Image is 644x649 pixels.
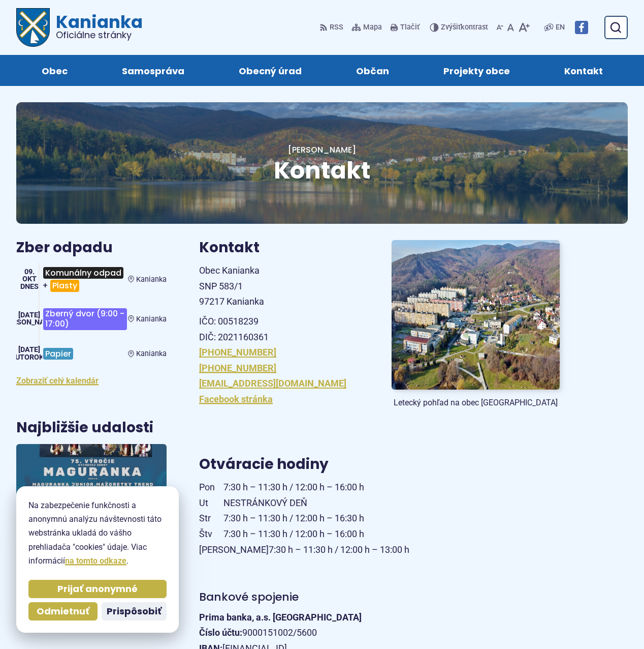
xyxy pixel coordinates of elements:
[288,144,356,156] a: [PERSON_NAME]
[18,311,40,319] span: [DATE]
[430,17,490,38] button: Zvýšiťkontrast
[16,8,143,47] a: Logo Kanianka, prejsť na domovskú stránku.
[392,398,560,408] figcaption: Letecký pohľad na obec [GEOGRAPHIC_DATA]
[65,556,126,566] a: na tomto odkaze
[50,280,79,291] span: Plasty
[349,17,384,38] a: Mapa
[547,55,620,86] a: Kontakt
[516,17,532,38] button: Zväčšiť veľkosť písma
[199,394,273,404] a: Facebook stránka
[57,583,138,595] span: Prijať anonymné
[239,55,302,86] span: Obecný úrad
[199,457,560,473] h3: Otváracie hodiny
[199,480,560,557] p: 7:30 h – 11:30 h / 12:00 h – 16:00 h NESTRÁNKOVÝ DEŇ 7:30 h – 11:30 h / 12:00 h – 16:30 h 7:30 h ...
[50,13,143,40] span: Kanianka
[107,606,162,617] span: Prispôsobiť
[441,23,488,32] span: kontrast
[18,345,40,354] span: [DATE]
[43,348,73,360] span: Papier
[16,444,167,609] a: 75. výročie DH Maguranka KultúraDom kultúry Kanianka, ul. SNP 11 okt 17:00
[43,308,126,330] span: Zberný dvor (9:00 - 17:00)
[136,315,167,323] span: Kanianka
[16,342,167,366] a: Papier Kanianka [DATE] utorok
[199,526,223,542] span: Štv
[136,349,167,358] span: Kanianka
[2,318,57,327] span: [PERSON_NAME]
[28,580,167,598] button: Prijať anonymné
[122,55,184,86] span: Samospráva
[363,21,382,34] span: Mapa
[199,511,223,526] span: Str
[199,589,299,605] span: Bankové spojenie
[564,55,603,86] span: Kontakt
[199,265,264,307] span: Obec Kanianka SNP 583/1 97217 Kanianka
[16,304,167,334] a: Zberný dvor (9:00 - 17:00) Kanianka [DATE] [PERSON_NAME]
[554,21,567,34] a: EN
[16,8,50,47] img: Prejsť na domovskú stránku
[556,21,565,34] span: EN
[102,602,167,621] button: Prispôsobiť
[575,21,588,34] img: Prejsť na Facebook stránku
[56,31,143,40] span: Oficiálne stránky
[199,480,223,495] span: Pon
[16,376,99,386] a: Zobraziť celý kalendár
[28,498,167,568] p: Na zabezpečenie funkčnosti a anonymnú analýzu návštevnosti táto webstránka ukladá do vášho prehli...
[22,268,37,283] span: 09. okt
[199,378,346,389] a: [EMAIL_ADDRESS][DOMAIN_NAME]
[356,55,389,86] span: Občan
[199,314,367,345] p: IČO: 00518239 DIČ: 2021160361
[37,606,89,617] span: Odmietnuť
[199,363,276,373] a: [PHONE_NUMBER]
[42,263,127,296] h3: +
[330,21,343,34] span: RSS
[221,55,318,86] a: Obecný úrad
[43,267,123,279] span: Komunálny odpad
[105,55,201,86] a: Samospráva
[494,17,505,38] button: Zmenšiť veľkosť písma
[400,23,420,32] span: Tlačiť
[20,282,39,291] span: Dnes
[441,23,461,32] span: Zvýšiť
[136,275,167,284] span: Kanianka
[505,17,516,38] button: Nastaviť pôvodnú veľkosť písma
[426,55,527,86] a: Projekty obce
[15,353,44,362] span: utorok
[199,612,362,623] strong: Prima banka, a.s. [GEOGRAPHIC_DATA]
[16,263,167,296] a: Komunálny odpad+Plasty Kanianka 09. okt Dnes
[16,240,167,256] h3: Zber odpadu
[199,495,223,511] span: Ut
[443,55,510,86] span: Projekty obce
[16,420,153,436] h3: Najbližšie udalosti
[199,347,276,358] a: [PHONE_NUMBER]
[388,17,422,38] button: Tlačiť
[42,55,68,86] span: Obec
[339,55,406,86] a: Občan
[24,55,84,86] a: Obec
[274,154,371,187] span: Kontakt
[199,240,367,256] h3: Kontakt
[28,602,98,621] button: Odmietnuť
[199,627,242,638] strong: Číslo účtu:
[199,542,269,558] span: [PERSON_NAME]
[319,17,345,38] a: RSS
